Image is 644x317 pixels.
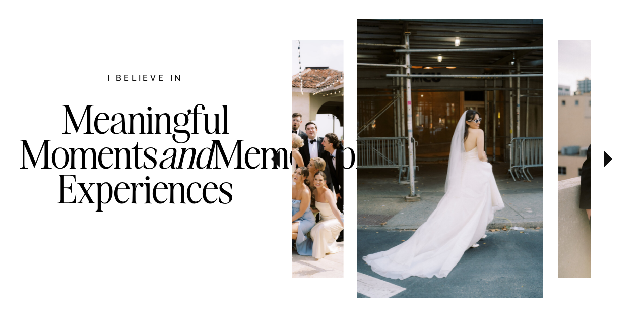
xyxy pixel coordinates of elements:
[19,102,271,247] h3: Meaningful Moments Memorable Experiences
[185,40,343,277] img: Wedding party cheering for the bride and groom
[158,129,212,179] i: and
[54,72,236,86] h2: I believe in
[357,19,543,298] img: Bride in New York City with her dress train trailing behind her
